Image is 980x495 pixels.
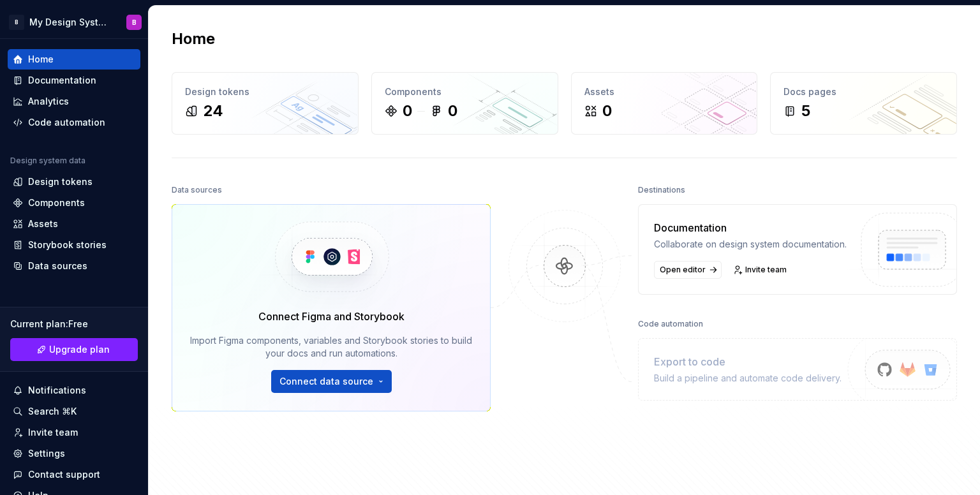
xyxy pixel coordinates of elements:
div: Collaborate on design system documentation. [654,238,847,251]
a: Design tokens24 [172,72,359,135]
div: 0 [448,101,457,121]
div: 24 [203,101,223,121]
div: Current plan : Free [10,318,138,330]
div: B [9,15,24,30]
a: Home [8,49,140,70]
div: Settings [28,447,65,460]
div: Search ⌘K [28,405,77,418]
div: Design tokens [28,175,93,188]
div: Build a pipeline and automate code delivery. [654,372,842,385]
a: Settings [8,443,140,464]
div: Home [28,53,54,66]
button: Search ⌘K [8,401,140,422]
a: Invite team [8,422,140,443]
div: Code automation [638,315,703,333]
div: Documentation [28,74,96,87]
div: Export to code [654,354,842,369]
div: My Design System [29,16,111,29]
div: Storybook stories [28,239,107,251]
span: Invite team [745,265,787,275]
h2: Home [172,29,215,49]
a: Assets [8,214,140,234]
div: Analytics [28,95,69,108]
div: Design tokens [185,85,345,98]
span: Open editor [660,265,706,275]
a: Upgrade plan [10,338,138,361]
div: Documentation [654,220,847,235]
div: Components [385,85,545,98]
div: Destinations [638,181,685,199]
div: Assets [28,218,58,230]
a: Analytics [8,91,140,112]
div: Code automation [28,116,105,129]
div: Components [28,196,85,209]
a: Assets0 [571,72,758,135]
a: Data sources [8,256,140,276]
div: Design system data [10,156,85,166]
div: Connect Figma and Storybook [258,309,405,324]
div: 0 [403,101,412,121]
div: Invite team [28,426,78,439]
a: Documentation [8,70,140,91]
button: Contact support [8,464,140,485]
div: Import Figma components, variables and Storybook stories to build your docs and run automations. [190,334,472,360]
a: Storybook stories [8,235,140,255]
div: 0 [602,101,612,121]
div: Data sources [28,260,87,272]
button: BMy Design SystemB [3,8,145,36]
div: B [132,17,137,27]
div: Docs pages [783,85,944,98]
div: 5 [801,101,810,121]
button: Connect data source [271,370,392,393]
a: Components [8,193,140,213]
button: Notifications [8,380,140,401]
a: Code automation [8,112,140,133]
a: Docs pages5 [770,72,957,135]
a: Components00 [371,72,558,135]
a: Open editor [654,261,722,279]
div: Data sources [172,181,222,199]
div: Notifications [28,384,86,397]
a: Invite team [729,261,792,279]
span: Connect data source [279,375,373,388]
span: Upgrade plan [49,343,110,356]
div: Assets [584,85,745,98]
div: Contact support [28,468,100,481]
a: Design tokens [8,172,140,192]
